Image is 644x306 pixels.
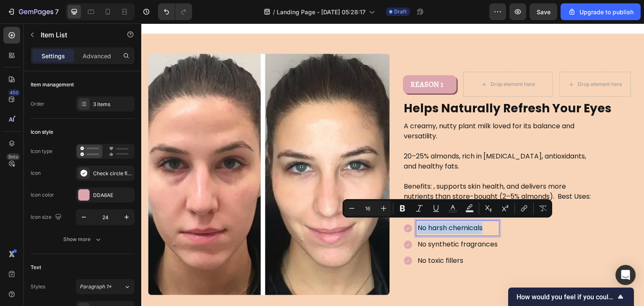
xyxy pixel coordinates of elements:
[31,232,135,247] button: Show more
[275,230,358,245] div: Rich Text Editor. Editing area: main
[275,214,358,228] div: Rich Text Editor. Editing area: main
[615,265,636,285] div: Open Intercom Messenger
[31,283,45,290] div: Styles
[266,56,306,66] p: REASON 1
[31,128,53,136] div: Icon style
[530,3,557,20] button: Save
[31,264,41,271] div: Text
[83,52,111,60] p: Advanced
[158,3,192,20] div: Undo/Redo
[276,199,356,211] p: No harsh chemicals
[31,100,44,108] div: Order
[55,7,59,17] p: 7
[568,8,634,16] div: Upgrade to publish
[561,3,641,20] button: Upgrade to publish
[262,77,490,93] h2: Helps Naturally Refresh Your Eyes
[343,199,552,218] div: Editor contextual toolbar
[350,57,394,64] div: Drop element here
[394,8,407,16] span: Draft
[6,153,20,160] div: Beta
[262,158,454,188] p: Benefits: , supports skin health, and delivers more nutrients than store-bought (2–5% almonds). B...
[273,8,275,16] span: /
[31,81,74,88] div: Item management
[537,8,551,16] span: Save
[31,212,63,223] div: Icon size
[437,57,481,64] div: Drop element here
[42,52,65,60] p: Settings
[63,235,102,244] div: Show more
[93,192,132,199] div: DDA6AE
[31,148,52,155] div: Icon type
[275,197,358,212] div: Rich Text Editor. Editing area: main
[93,101,132,108] div: 3 items
[80,283,112,290] span: Paragraph 1*
[141,23,644,306] iframe: Design area
[262,98,454,118] p: A creamy, nutty plant milk loved for its balance and versatility.
[31,169,41,177] div: Icon
[3,3,62,20] button: 7
[262,128,454,148] p: 20–25% almonds, rich in [MEDICAL_DATA], antioxidants, and healthy fats.
[262,97,455,189] div: Rich Text Editor. Editing area: main
[31,191,54,199] div: Icon color
[8,89,20,96] div: 450
[517,293,615,301] span: How would you feel if you could no longer use GemPages?
[41,30,112,40] p: Item List
[76,279,135,294] button: Paragraph 1*
[276,215,356,227] p: No synthetic fragrances
[277,8,366,16] span: Landing Page - [DATE] 05:28:17
[276,231,356,244] p: No toxic fillers
[93,170,132,177] div: Check circle filled
[517,292,626,302] button: Show survey - How would you feel if you could no longer use GemPages?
